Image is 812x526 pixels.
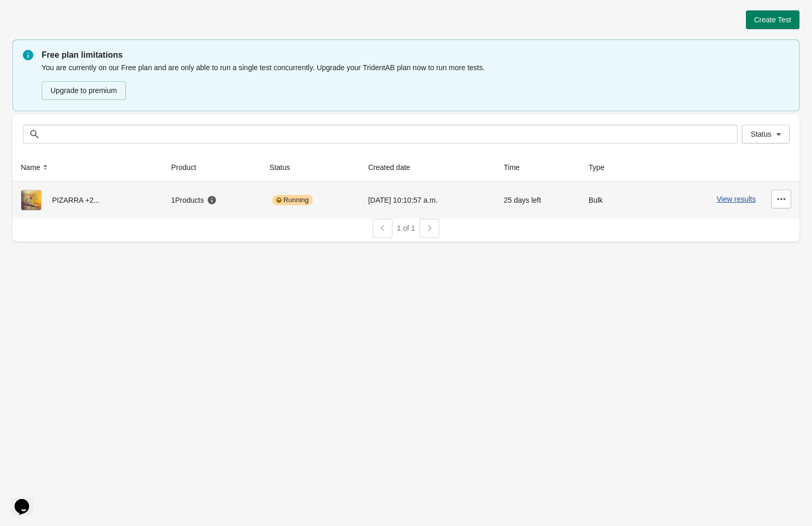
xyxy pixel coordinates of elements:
[171,195,217,205] div: 1 Products
[42,81,126,100] button: Upgrade to premium
[21,190,155,211] div: PIZARRA +2...
[42,61,789,101] div: You are currently on our Free plan and are only able to run a single test concurrently. Upgrade y...
[265,158,305,177] button: Status
[167,158,211,177] button: Product
[504,190,572,211] div: 25 days left
[589,190,640,211] div: Bulk
[364,158,425,177] button: Created date
[368,190,487,211] div: [DATE] 10:10:57 a.m.
[500,158,535,177] button: Time
[42,49,789,61] p: Free plan limitations
[717,195,756,203] button: View results
[585,158,619,177] button: Type
[751,130,771,138] span: Status
[742,125,790,143] button: Status
[754,16,791,24] span: Create Test
[272,195,313,205] div: Running
[746,10,800,29] button: Create Test
[397,224,415,232] span: 1 of 1
[10,484,44,516] iframe: chat widget
[17,158,55,177] button: Name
